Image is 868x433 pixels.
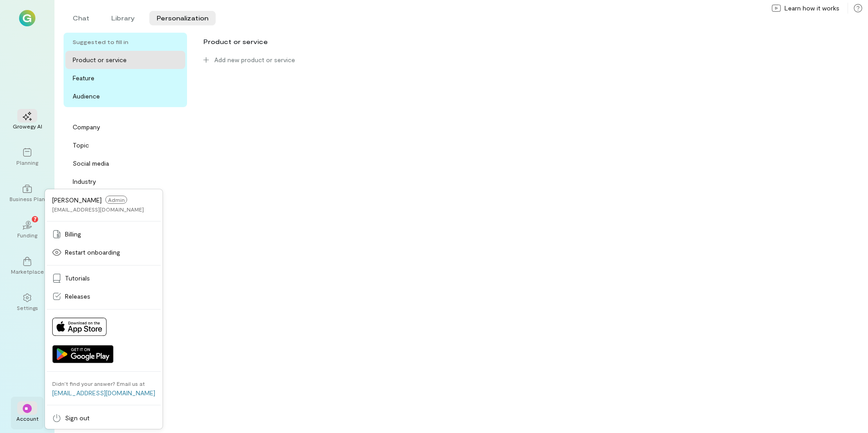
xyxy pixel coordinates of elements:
[16,159,38,166] div: Planning
[73,141,89,150] div: Topic
[203,37,268,46] div: Product or service
[10,195,45,202] div: Business Plan
[11,213,44,246] a: Funding
[73,92,100,101] div: Audience
[16,415,39,422] div: Account
[52,318,107,336] img: Download on App Store
[11,141,44,173] a: Planning
[214,55,295,64] span: Add new product or service
[52,206,144,213] div: [EMAIL_ADDRESS][DOMAIN_NAME]
[73,74,94,83] div: Feature
[73,123,100,132] div: Company
[52,389,155,397] a: [EMAIL_ADDRESS][DOMAIN_NAME]
[11,177,44,210] a: Business Plan
[65,274,90,283] span: Tutorials
[784,4,839,13] span: Learn how it works
[65,292,90,301] span: Releases
[11,104,44,137] a: Growegy AI
[11,250,44,282] a: Marketplace
[52,345,113,363] img: Get it on Google Play
[73,55,127,64] div: Product or service
[65,230,81,239] span: Billing
[47,287,161,305] a: Releases
[65,413,89,423] span: Sign out
[52,380,145,387] div: Didn’t find your answer? Email us at
[52,196,102,204] span: [PERSON_NAME]
[47,409,161,427] a: Sign out
[105,196,127,204] span: Admin
[65,36,185,47] div: Suggested to fill in
[104,11,142,25] li: Library
[17,304,38,311] div: Settings
[73,159,109,168] div: Social media
[47,243,161,261] a: Restart onboarding
[65,11,97,25] li: Chat
[11,268,44,275] div: Marketplace
[73,177,96,186] div: Industry
[149,11,216,25] li: Personalization
[65,248,120,257] span: Restart onboarding
[11,286,44,319] a: Settings
[47,269,161,287] a: Tutorials
[13,123,42,130] div: Growegy AI
[47,225,161,243] a: Billing
[34,215,37,223] span: 7
[17,231,37,239] div: Funding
